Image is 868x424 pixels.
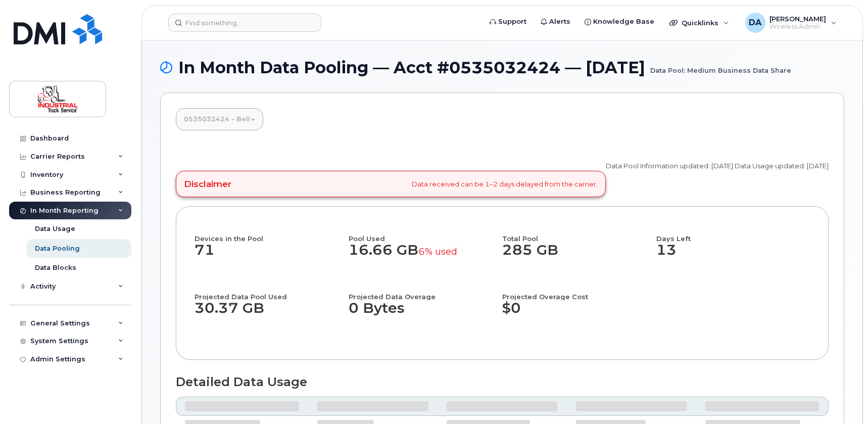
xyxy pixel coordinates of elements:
h4: Days Left [656,225,810,242]
a: 0535032424 - Bell [176,108,263,130]
h4: Disclaimer [184,179,231,189]
h4: Projected Data Overage [349,283,494,300]
dd: 30.37 GB [195,300,340,326]
h4: Devices in the Pool [195,225,349,242]
h4: Pool Used [349,225,494,242]
h1: Detailed Data Usage [176,375,829,389]
h4: Projected Overage Cost [502,283,656,300]
dd: 285 GB [502,242,647,268]
p: Data Pool Information updated: [DATE] Data Usage updated: [DATE] [606,161,829,171]
h4: Total Pool [502,225,647,242]
dd: 13 [656,242,810,268]
small: Data Pool: Medium Business Data Share [650,59,791,74]
div: Data received can be 1–2 days delayed from the carrier. [176,171,606,197]
small: 6% used [418,246,457,257]
dd: $0 [502,300,656,326]
h1: In Month Data Pooling — Acct #0535032424 — [DATE] [160,59,844,76]
dd: 0 Bytes [349,300,494,326]
dd: 16.66 GB [349,242,494,268]
h4: Projected Data Pool Used [195,283,340,300]
dd: 71 [195,242,349,268]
